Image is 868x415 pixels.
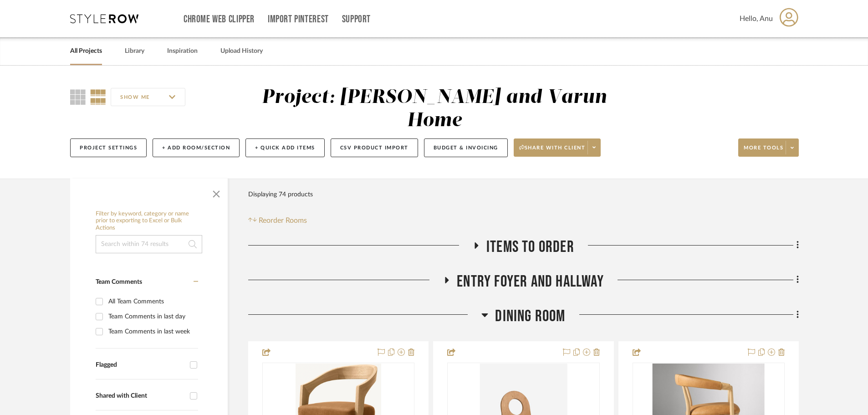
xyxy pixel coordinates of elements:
[519,144,586,158] span: Share with client
[262,88,607,130] div: Project: [PERSON_NAME] and Varun Home
[96,210,202,232] h6: Filter by keyword, category or name prior to exporting to Excel or Bulk Actions
[331,138,418,157] button: CSV Product Import
[259,215,307,226] span: Reorder Rooms
[108,294,196,309] div: All Team Comments
[514,138,601,157] button: Share with client
[70,138,147,157] button: Project Settings
[184,15,255,23] a: Chrome Web Clipper
[738,138,799,157] button: More tools
[96,279,142,285] span: Team Comments
[495,307,565,326] span: Dining Room
[108,324,196,339] div: Team Comments in last week
[96,392,185,400] div: Shared with Client
[740,13,773,24] span: Hello, Anu
[70,45,102,57] a: All Projects
[220,45,263,57] a: Upload History
[245,138,325,157] button: + Quick Add Items
[744,144,783,158] span: More tools
[125,45,144,57] a: Library
[96,235,202,253] input: Search within 74 results
[96,361,185,369] div: Flagged
[342,15,371,23] a: Support
[108,309,196,324] div: Team Comments in last day
[248,215,307,226] button: Reorder Rooms
[486,237,574,257] span: Items to order
[457,272,604,292] span: Entry Foyer and Hallway
[268,15,329,23] a: Import Pinterest
[248,185,313,204] div: Displaying 74 products
[424,138,508,157] button: Budget & Invoicing
[207,183,225,201] button: Close
[167,45,198,57] a: Inspiration
[153,138,240,157] button: + Add Room/Section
